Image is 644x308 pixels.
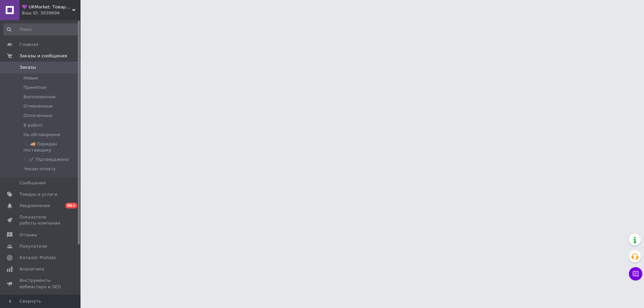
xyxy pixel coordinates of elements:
[3,23,79,36] input: Поиск
[22,4,72,10] span: 💜 UKMarket: Товары для дома и сада: тенты, шторы, мягкие окна, мебель. Товары для спорта. Техника
[19,180,46,186] span: Сообщения
[22,10,80,16] div: Ваш ID: 3039696
[19,53,67,59] span: Заказы и сообщения
[23,103,53,109] span: Отмененные
[19,232,37,238] span: Отзывы
[19,64,36,70] span: Заказы
[23,141,78,153] span: 📞 🚚 Передан поставщику
[19,42,38,48] span: Главная
[23,94,56,100] span: Выполненные
[19,266,44,272] span: Аналитика
[23,157,69,163] span: 📞✔️ Підтверджено
[23,166,56,172] span: Чекаю оплату
[19,278,62,290] span: Инструменты вебмастера и SEO
[19,203,50,209] span: Уведомления
[629,267,642,281] button: Чат с покупателем
[23,113,52,119] span: Оплаченные
[23,75,38,81] span: Новые
[23,132,60,138] span: На обговорення
[19,191,57,197] span: Товары и услуги
[65,203,77,208] span: 99+
[19,255,56,261] span: Каталог ProSale
[19,243,47,249] span: Покупатели
[23,122,42,128] span: В роботі
[19,214,62,226] span: Показатели работы компании
[23,84,47,90] span: Принятые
